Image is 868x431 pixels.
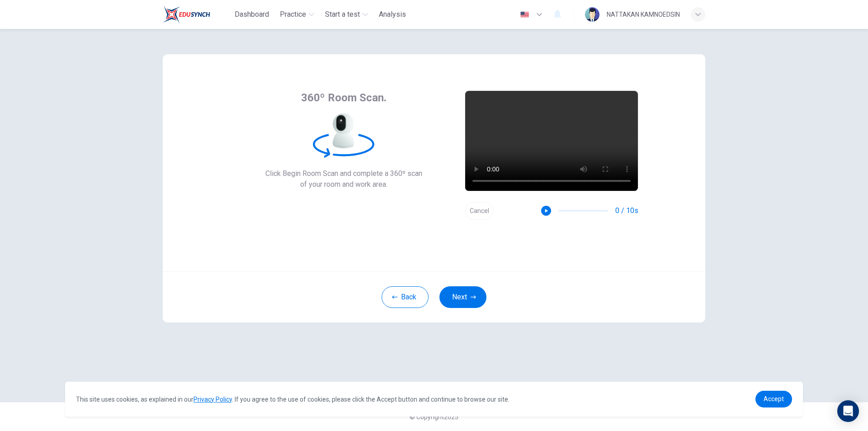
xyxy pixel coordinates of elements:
[837,400,859,422] div: Open Intercom Messenger
[265,179,422,190] span: of your room and work area.
[410,413,458,421] span: © Copyright 2025
[235,9,269,20] span: Dashboard
[439,286,486,308] button: Next
[615,205,638,216] span: 0 / 10s
[755,391,792,407] a: dismiss cookie message
[193,396,232,403] a: Privacy Policy
[379,9,406,20] span: Analysis
[163,5,231,24] a: Train Test logo
[65,382,803,417] div: cookieconsent
[76,396,509,403] span: This site uses cookies, as explained in our . If you agree to the use of cookies, please click th...
[764,395,784,403] span: Accept
[325,9,360,20] span: Start a test
[465,202,494,220] button: Cancel
[231,6,273,23] button: Dashboard
[301,90,387,105] span: 360º Room Scan.
[321,6,372,23] button: Start a test
[265,168,422,179] span: Click Begin Room Scan and complete a 360º scan
[276,6,318,23] button: Practice
[585,7,599,22] img: Profile picture
[163,5,210,24] img: Train Test logo
[280,9,306,20] span: Practice
[607,9,680,20] div: NATTAKAN KAMNOEDSIN
[519,11,530,18] img: en
[382,286,429,308] button: Back
[375,6,410,23] button: Analysis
